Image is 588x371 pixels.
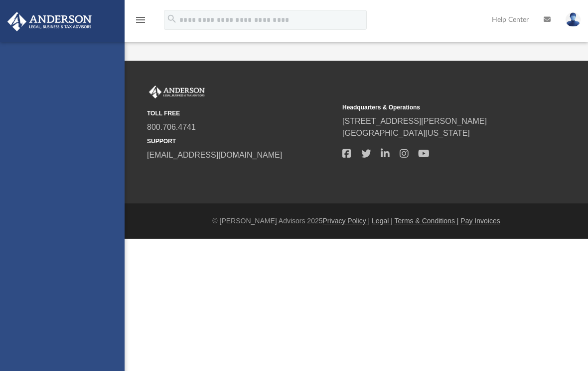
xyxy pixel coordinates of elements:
[147,109,335,118] small: TOLL FREE
[323,217,370,225] a: Privacy Policy |
[147,151,282,159] a: [EMAIL_ADDRESS][DOMAIN_NAME]
[147,137,335,146] small: SUPPORT
[342,103,531,112] small: Headquarters & Operations
[125,216,588,226] div: © [PERSON_NAME] Advisors 2025
[460,217,500,225] a: Pay Invoices
[147,123,196,131] a: 800.706.4741
[166,13,177,24] i: search
[372,217,393,225] a: Legal |
[147,86,207,98] img: Anderson Advisors Platinum Portal
[395,217,459,225] a: Terms & Conditions |
[342,117,487,125] a: [STREET_ADDRESS][PERSON_NAME]
[135,19,147,26] a: menu
[566,12,581,27] img: User Pic
[342,129,470,137] a: [GEOGRAPHIC_DATA][US_STATE]
[4,12,95,31] img: Anderson Advisors Platinum Portal
[135,14,147,26] i: menu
